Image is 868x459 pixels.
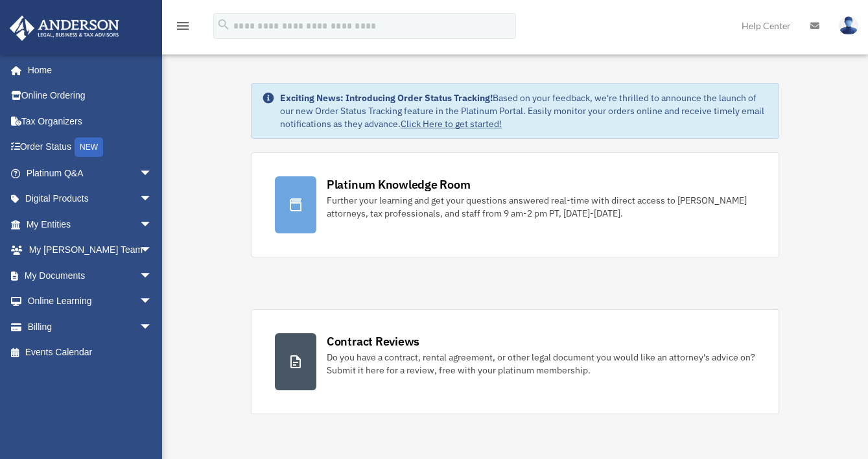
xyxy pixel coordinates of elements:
span: arrow_drop_down [139,263,165,289]
strong: Exciting News: Introducing Order Status Tracking! [280,92,493,104]
a: Tax Organizers [9,108,172,134]
div: Platinum Knowledge Room [327,176,471,193]
a: Click Here to get started! [401,118,502,130]
a: menu [175,23,191,34]
div: NEW [75,137,103,157]
span: arrow_drop_down [139,160,165,187]
i: menu [175,18,191,34]
a: Contract Reviews Do you have a contract, rental agreement, or other legal document you would like... [251,309,779,414]
a: My [PERSON_NAME] Teamarrow_drop_down [9,237,172,263]
a: My Documentsarrow_drop_down [9,263,172,288]
a: Online Learningarrow_drop_down [9,288,172,314]
a: Billingarrow_drop_down [9,314,172,340]
a: Home [9,57,165,83]
a: Platinum Q&Aarrow_drop_down [9,160,172,186]
i: search [217,18,231,32]
img: Anderson Advisors Platinum Portal [6,16,123,41]
span: arrow_drop_down [139,314,165,340]
div: Further your learning and get your questions answered real-time with direct access to [PERSON_NAM... [327,194,755,220]
a: Events Calendar [9,340,172,366]
span: arrow_drop_down [139,237,165,264]
a: Order StatusNEW [9,134,172,161]
div: Do you have a contract, rental agreement, or other legal document you would like an attorney's ad... [327,351,755,377]
img: User Pic [839,16,858,35]
span: arrow_drop_down [139,186,165,213]
div: Contract Reviews [327,333,419,349]
a: My Entitiesarrow_drop_down [9,211,172,237]
a: Platinum Knowledge Room Further your learning and get your questions answered real-time with dire... [251,152,779,257]
a: Online Ordering [9,83,172,109]
span: arrow_drop_down [139,211,165,238]
div: Based on your feedback, we're thrilled to announce the launch of our new Order Status Tracking fe... [280,91,768,130]
a: Digital Productsarrow_drop_down [9,186,172,212]
span: arrow_drop_down [139,288,165,315]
